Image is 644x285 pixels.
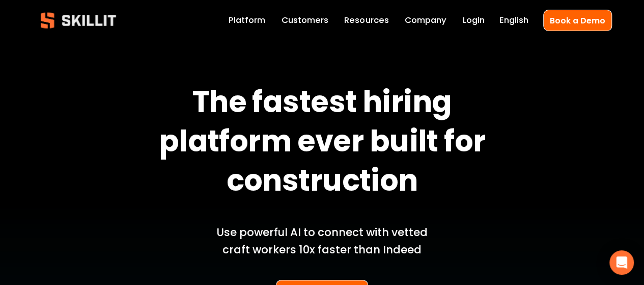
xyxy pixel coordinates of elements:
[463,13,485,28] a: Login
[499,14,528,27] span: English
[203,224,441,258] p: Use powerful AI to connect with vetted craft workers 10x faster than Indeed
[229,13,265,28] a: Platform
[499,13,528,28] div: language picker
[159,80,491,209] strong: The fastest hiring platform ever built for construction
[282,13,328,28] a: Customers
[405,13,446,28] a: Company
[32,5,125,36] img: Skillit
[609,250,634,275] div: Open Intercom Messenger
[344,14,388,27] span: Resources
[543,10,612,31] a: Book a Demo
[344,13,388,28] a: folder dropdown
